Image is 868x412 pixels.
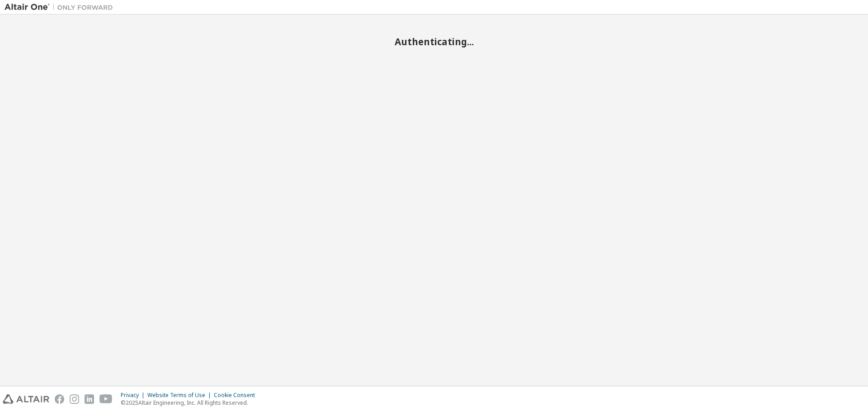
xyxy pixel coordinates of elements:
img: Altair One [5,3,118,12]
p: © 2025 Altair Engineering, Inc. All Rights Reserved. [121,399,260,407]
img: linkedin.svg [85,394,94,404]
img: altair_logo.svg [3,394,49,404]
h2: Authenticating... [5,36,863,47]
div: Cookie Consent [214,392,260,399]
img: instagram.svg [70,394,79,404]
img: youtube.svg [99,394,113,404]
img: facebook.svg [55,394,64,404]
div: Website Terms of Use [147,392,214,399]
div: Privacy [121,392,147,399]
